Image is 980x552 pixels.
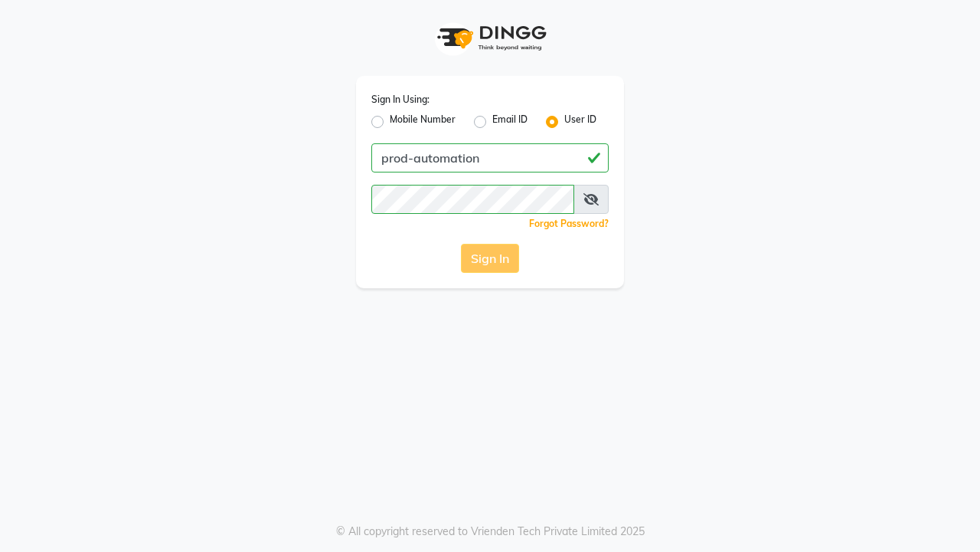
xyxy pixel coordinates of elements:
[529,218,609,229] a: Forgot Password?
[564,113,596,131] label: User ID
[390,113,456,131] label: Mobile Number
[429,15,551,61] img: logo1.svg
[371,93,430,107] label: Sign In Using:
[492,113,528,131] label: Email ID
[371,185,574,214] input: Username
[371,143,609,172] input: Username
